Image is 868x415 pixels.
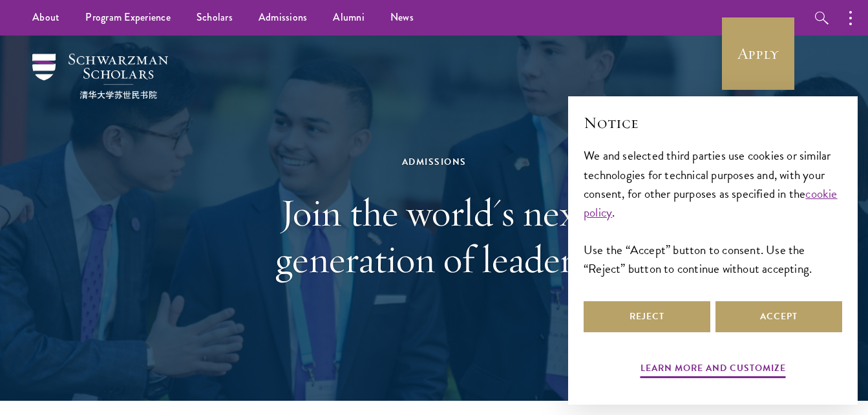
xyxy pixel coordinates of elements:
[640,360,786,380] button: Learn more and customize
[211,154,657,170] div: Admissions
[584,301,710,332] button: Reject
[32,54,168,99] img: Schwarzman Scholars
[584,184,838,222] a: cookie policy
[715,301,842,332] button: Accept
[584,112,842,134] h2: Notice
[722,17,794,90] a: Apply
[584,146,842,277] div: We and selected third parties use cookies or similar technologies for technical purposes and, wit...
[211,189,657,282] h1: Join the world's next generation of leaders.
